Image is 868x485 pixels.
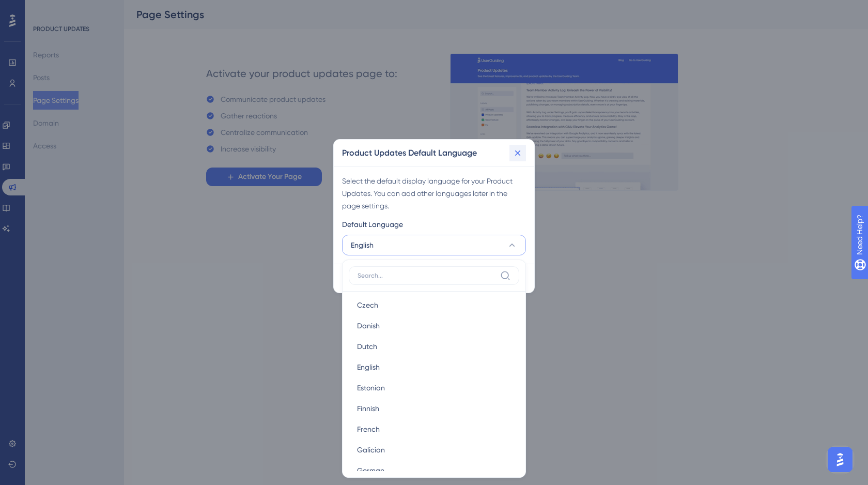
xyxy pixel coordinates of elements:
[24,3,65,15] span: Need Help?
[357,320,380,332] span: Danish
[342,147,477,159] h2: Product Updates Default Language
[357,402,379,415] span: Finnish
[357,361,380,373] span: English
[342,175,526,212] div: Select the default display language for your Product Updates. You can add other languages later i...
[357,340,377,353] span: Dutch
[357,464,384,477] span: German
[342,218,403,231] span: Default Language
[357,382,385,394] span: Estonian
[825,444,856,475] iframe: UserGuiding AI Assistant Launcher
[351,239,374,251] span: English
[357,423,380,435] span: French
[357,299,378,311] span: Czech
[357,444,385,456] span: Galician
[358,271,496,280] input: Search...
